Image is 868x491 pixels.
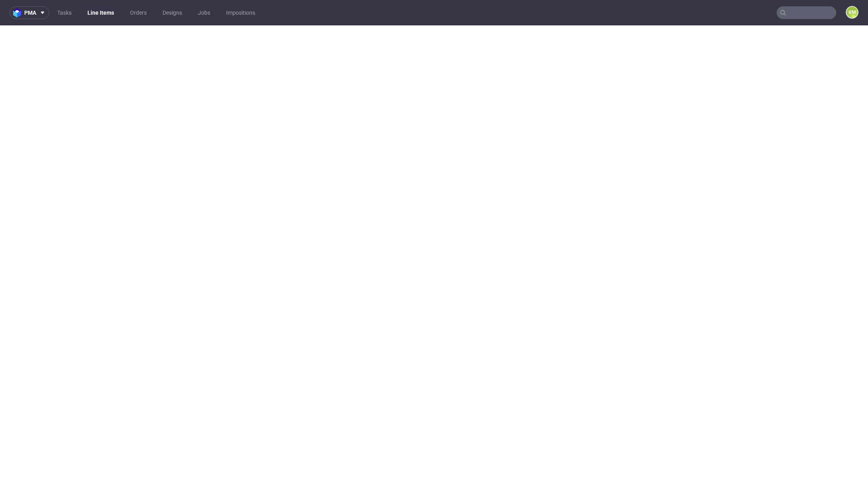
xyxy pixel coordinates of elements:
figcaption: KM [847,7,858,18]
span: pma [24,10,36,15]
a: Tasks [52,6,76,19]
a: Line Items [83,6,119,19]
img: logo [13,8,24,17]
a: Orders [125,6,151,19]
a: Impositions [221,6,260,19]
a: Jobs [193,6,215,19]
a: Designs [158,6,187,19]
button: pma [10,6,49,19]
